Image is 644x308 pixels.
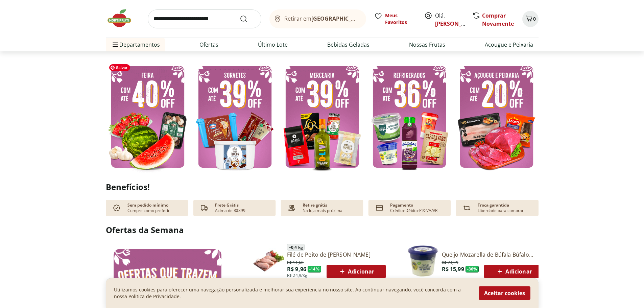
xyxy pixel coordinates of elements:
[385,12,416,26] span: Meus Favoritos
[303,203,327,208] p: Retire grátis
[303,208,342,213] p: Na loja mais próxima
[127,208,170,213] p: Compre como preferir
[311,15,425,22] b: [GEOGRAPHIC_DATA]/[GEOGRAPHIC_DATA]
[485,41,533,49] a: Açougue e Peixaria
[479,286,530,300] button: Aceitar cookies
[106,182,539,192] h2: Benefícios!
[478,208,524,213] p: Liberdade para comprar
[258,41,288,49] a: Último Lote
[374,203,385,213] img: card
[461,203,472,213] img: Devolução
[111,37,119,53] button: Menu
[522,11,539,27] button: Carrinho
[327,265,386,278] button: Adicionar
[287,265,306,273] span: R$ 9,96
[287,251,386,258] a: Filé de Peito de [PERSON_NAME]
[407,245,439,277] img: Queijo Mozarella de Búfala Búfalo Dourado 150g
[106,61,190,173] img: feira
[199,41,218,49] a: Ofertas
[106,224,539,236] h2: Ofertas da Semana
[442,259,458,265] span: R$ 24,99
[284,16,359,22] span: Retirar em
[127,203,168,208] p: Sem pedido mínimo
[374,12,416,26] a: Meus Favoritos
[193,61,277,173] img: sorvete
[442,265,464,273] span: R$ 15,99
[287,244,305,251] span: ~ 0,4 kg
[287,259,304,265] span: R$ 11,60
[287,273,308,278] span: R$ 24,9/Kg
[199,203,210,213] img: truck
[240,15,256,23] button: Submit Search
[455,61,539,173] img: açougue
[435,20,479,27] a: [PERSON_NAME]
[215,208,245,213] p: Acima de R$399
[148,9,261,28] input: search
[496,267,532,276] span: Adicionar
[482,12,514,27] a: Comprar Novamente
[338,267,374,276] span: Adicionar
[435,11,465,28] span: Olá,
[466,266,479,273] span: - 36 %
[390,203,413,208] p: Pagamento
[367,61,451,173] img: resfriados
[533,16,536,22] span: 0
[390,208,437,213] p: Crédito-Débito-PIX-VA/VR
[327,41,369,49] a: Bebidas Geladas
[106,8,140,28] img: Hortifruti
[252,245,284,277] img: Filé de Peito de Frango Resfriado
[269,9,366,28] button: Retirar em[GEOGRAPHIC_DATA]/[GEOGRAPHIC_DATA]
[215,203,239,208] p: Frete Grátis
[114,286,471,300] p: Utilizamos cookies para oferecer uma navegação personalizada e melhorar sua experiencia no nosso ...
[409,41,445,49] a: Nossas Frutas
[308,266,321,273] span: - 14 %
[478,203,509,208] p: Troca garantida
[111,203,122,213] img: check
[109,64,130,71] span: Salvar
[286,203,297,213] img: payment
[111,37,160,53] span: Departamentos
[442,251,544,258] a: Queijo Mozarella de Búfala Búfalo Dourado 150g
[280,61,364,173] img: mercearia
[484,265,543,278] button: Adicionar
